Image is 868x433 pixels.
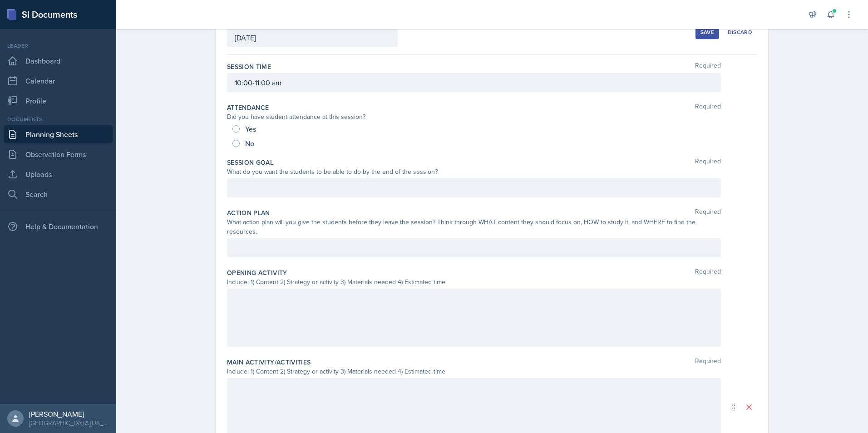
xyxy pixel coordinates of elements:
[723,25,757,39] button: Discard
[227,208,270,217] label: Action Plan
[695,268,721,277] span: Required
[695,208,721,217] span: Required
[695,62,721,71] span: Required
[227,367,721,376] div: Include: 1) Content 2) Strategy or activity 3) Materials needed 4) Estimated time
[4,185,113,203] a: Search
[4,145,113,163] a: Observation Forms
[227,277,721,287] div: Include: 1) Content 2) Strategy or activity 3) Materials needed 4) Estimated time
[695,158,721,167] span: Required
[227,268,287,277] label: Opening Activity
[4,52,113,70] a: Dashboard
[4,92,113,110] a: Profile
[695,25,719,39] button: Save
[4,125,113,143] a: Planning Sheets
[700,29,714,36] div: Save
[728,29,752,36] div: Discard
[227,103,269,112] label: Attendance
[4,115,113,123] div: Documents
[29,409,109,418] div: [PERSON_NAME]
[227,112,721,122] div: Did you have student attendance at this session?
[4,72,113,90] a: Calendar
[695,103,721,112] span: Required
[227,167,721,177] div: What do you want the students to be able to do by the end of the session?
[695,358,721,367] span: Required
[4,42,113,50] div: Leader
[227,358,311,367] label: Main Activity/Activities
[235,77,713,88] p: 10:00-11:00 am
[245,124,256,133] span: Yes
[29,418,109,428] div: [GEOGRAPHIC_DATA][US_STATE] in [GEOGRAPHIC_DATA]
[227,217,721,236] div: What action plan will you give the students before they leave the session? Think through WHAT con...
[227,62,271,71] label: Session Time
[4,165,113,183] a: Uploads
[227,158,273,167] label: Session Goal
[4,217,113,236] div: Help & Documentation
[245,139,254,148] span: No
